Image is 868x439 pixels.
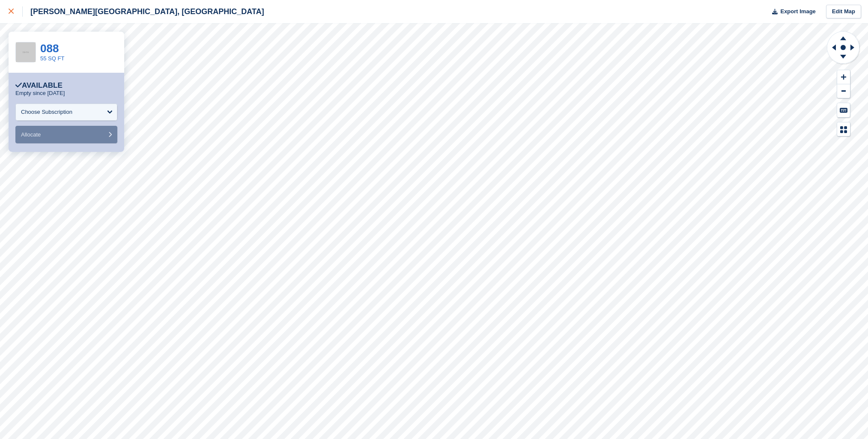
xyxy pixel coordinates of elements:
[15,90,65,97] p: Empty since [DATE]
[21,131,41,138] span: Allocate
[15,81,63,90] div: Available
[40,42,59,55] a: 088
[837,70,850,84] button: Zoom In
[15,126,117,143] button: Allocate
[40,55,64,62] a: 55 SQ FT
[780,7,815,16] span: Export Image
[767,5,816,19] button: Export Image
[837,103,850,117] button: Keyboard Shortcuts
[837,122,850,136] button: Map Legend
[16,42,36,62] img: 256x256-placeholder-a091544baa16b46aadf0b611073c37e8ed6a367829ab441c3b0103e7cf8a5b1b.png
[23,6,264,17] div: [PERSON_NAME][GEOGRAPHIC_DATA], [GEOGRAPHIC_DATA]
[837,84,850,98] button: Zoom Out
[21,108,72,116] div: Choose Subscription
[826,5,861,19] a: Edit Map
